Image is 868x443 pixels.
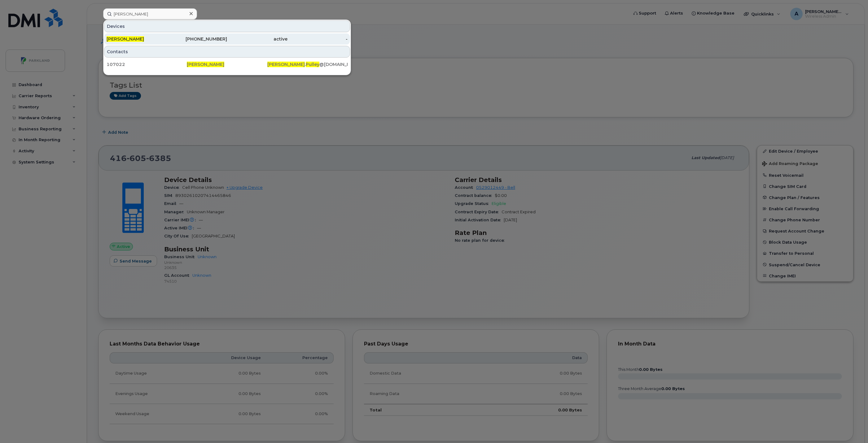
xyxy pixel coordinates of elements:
div: . @[DOMAIN_NAME] [267,61,348,67]
a: 107022[PERSON_NAME][PERSON_NAME].Pulley@[DOMAIN_NAME] [104,59,350,70]
div: active [227,36,287,42]
span: [PERSON_NAME] [267,62,305,67]
div: Contacts [104,46,350,58]
div: - [287,36,348,42]
div: [PHONE_NUMBER] [167,36,227,42]
span: Pulley [306,62,319,67]
span: [PERSON_NAME] [107,36,144,42]
div: Devices [104,20,350,32]
span: [PERSON_NAME] [187,62,224,67]
div: 107022 [107,61,187,67]
a: [PERSON_NAME][PHONE_NUMBER]active- [104,33,350,45]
